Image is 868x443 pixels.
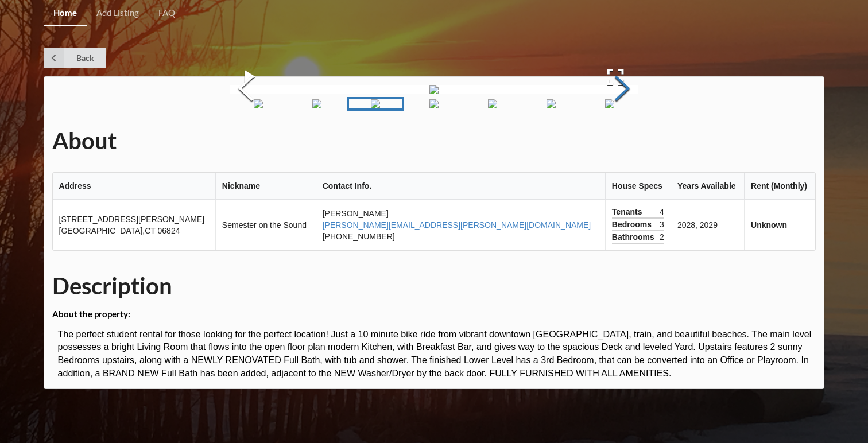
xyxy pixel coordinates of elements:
[429,99,439,108] img: 128_veres_street%2FIMG_0654.jpeg
[405,97,463,111] a: Go to Slide 4
[52,309,816,320] h4: About the property:
[660,206,664,217] span: 4
[606,38,638,142] button: Next Slide
[288,97,346,111] a: Go to Slide 2
[671,173,744,200] th: Years Available
[581,97,638,111] a: Go to Slide 7
[522,97,580,111] a: Go to Slide 6
[316,173,605,200] th: Contact Info.
[671,200,744,250] td: 2028, 2029
[58,328,816,380] p: The perfect student rental for those looking for the perfect location! Just a 10 minute bike ride...
[59,215,205,224] span: [STREET_ADDRESS][PERSON_NAME]
[612,231,657,243] span: Bathrooms
[612,206,645,217] span: Tenants
[44,48,106,68] a: Back
[488,99,497,108] img: 128_veres_street%2FIMG_0657.jpeg
[312,99,321,108] img: 128_veres_street%2FIMG_0647.jpeg
[751,220,787,230] b: Unknown
[52,271,816,301] h1: Description
[744,173,815,200] th: Rent (Monthly)
[547,99,556,108] img: 128_veres_street%2FIMG_0659.jpeg
[52,126,816,156] h1: About
[53,173,215,200] th: Address
[660,219,664,230] span: 3
[44,1,87,26] a: Home
[230,38,262,142] button: Previous Slide
[371,99,380,108] img: 128_veres_street%2FIMG_0650.jpeg
[59,226,180,235] span: [GEOGRAPHIC_DATA] , CT 06824
[464,97,521,111] a: Go to Slide 5
[660,231,664,243] span: 2
[347,97,404,111] a: Go to Slide 3
[215,173,316,200] th: Nickname
[87,1,149,26] a: Add Listing
[316,200,605,250] td: [PERSON_NAME] [PHONE_NUMBER]
[215,200,316,250] td: Semester on the Sound
[605,173,671,200] th: House Specs
[605,99,614,108] img: 128_veres_street%2FIMG_0666.jpeg
[149,1,185,26] a: FAQ
[230,97,638,111] div: Thumbnail Navigation
[429,85,439,94] img: 128_veres_street%2FIMG_0650.jpeg
[592,60,638,94] button: Open Fullscreen
[612,219,654,230] span: Bedrooms
[323,220,591,230] a: [PERSON_NAME][EMAIL_ADDRESS][PERSON_NAME][DOMAIN_NAME]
